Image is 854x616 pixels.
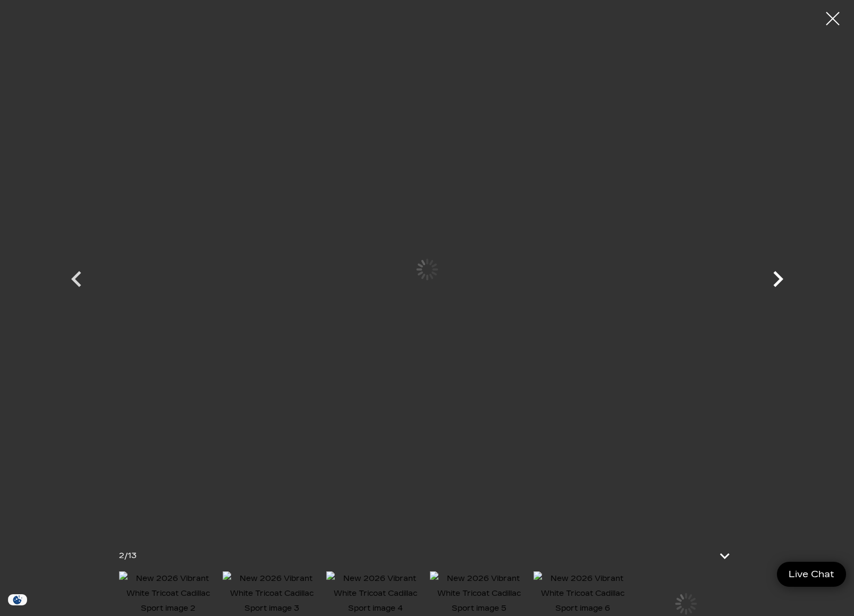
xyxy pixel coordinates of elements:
[119,571,217,616] img: New 2026 Vibrant White Tricoat Cadillac Sport image 2
[5,594,30,605] img: Opt-Out Icon
[762,258,794,306] div: Next
[430,571,528,616] img: New 2026 Vibrant White Tricoat Cadillac Sport image 5
[534,571,632,616] img: New 2026 Vibrant White Tricoat Cadillac Sport image 6
[783,568,840,580] span: Live Chat
[326,571,425,616] img: New 2026 Vibrant White Tricoat Cadillac Sport image 4
[119,549,137,563] div: /
[223,571,321,616] img: New 2026 Vibrant White Tricoat Cadillac Sport image 3
[777,562,846,587] a: Live Chat
[61,258,92,306] div: Previous
[119,551,124,560] span: 2
[128,551,137,560] span: 13
[5,594,30,605] section: Click to Open Cookie Consent Modal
